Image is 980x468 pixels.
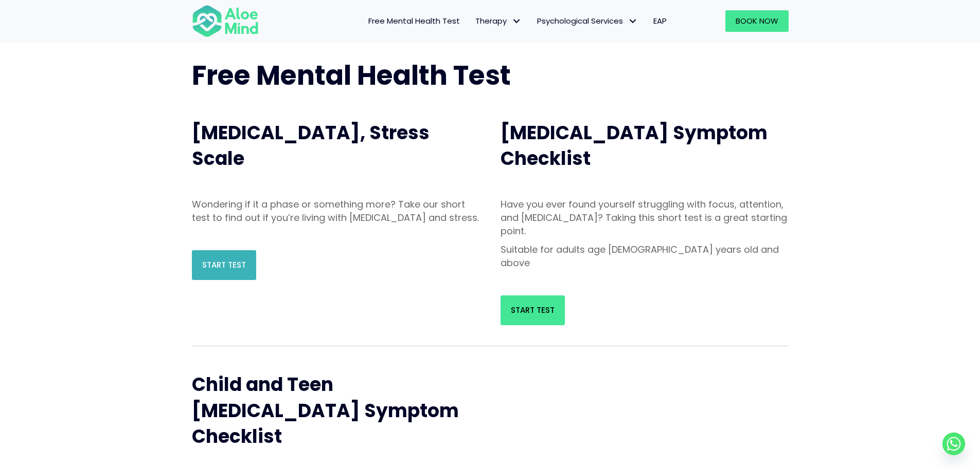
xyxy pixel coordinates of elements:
span: EAP [653,15,667,26]
span: Therapy: submenu [509,14,524,29]
p: Have you ever found yourself struggling with focus, attention, and [MEDICAL_DATA]? Taking this sh... [501,198,789,238]
span: Psychological Services: submenu [626,14,640,29]
span: Free Mental Health Test [192,57,511,94]
span: Start Test [202,259,246,270]
span: Free Mental Health Test [368,15,460,26]
span: Psychological Services [537,15,638,26]
img: Aloe mind Logo [192,4,259,38]
span: Book Now [736,15,778,26]
a: Start Test [501,295,565,325]
span: Start Test [511,305,555,315]
a: TherapyTherapy: submenu [468,10,529,32]
span: [MEDICAL_DATA], Stress Scale [192,120,430,172]
a: Psychological ServicesPsychological Services: submenu [529,10,646,32]
p: Wondering if it a phase or something more? Take our short test to find out if you’re living with ... [192,198,480,224]
a: Start Test [192,250,256,280]
a: EAP [646,10,674,32]
span: Therapy [475,15,522,26]
a: Free Mental Health Test [361,10,468,32]
a: Whatsapp [942,433,965,455]
a: Book Now [725,10,789,32]
p: Suitable for adults age [DEMOGRAPHIC_DATA] years old and above [501,243,789,270]
span: [MEDICAL_DATA] Symptom Checklist [501,120,768,172]
nav: Menu [272,10,674,32]
span: Child and Teen [MEDICAL_DATA] Symptom Checklist [192,371,459,450]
